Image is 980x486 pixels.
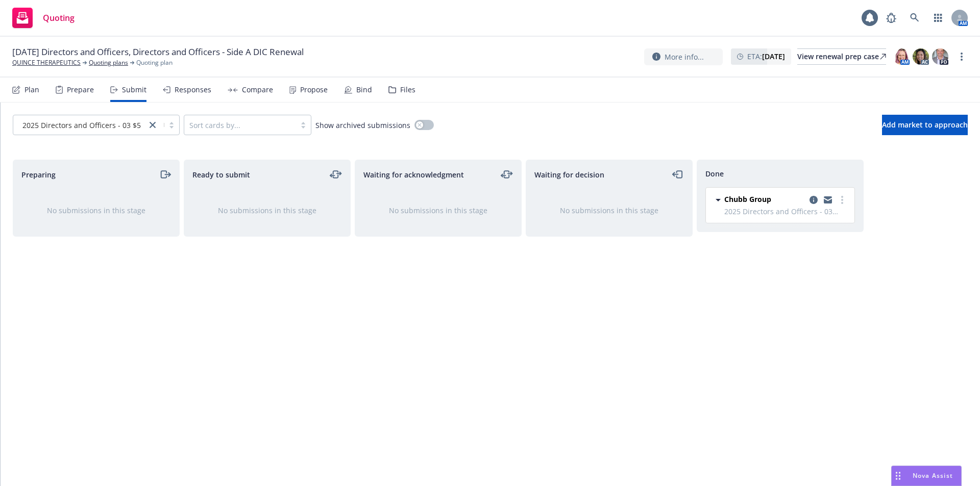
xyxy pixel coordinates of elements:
[672,168,684,181] a: moveLeft
[12,46,304,58] span: [DATE] Directors and Officers, Directors and Officers - Side A DIC Renewal
[807,194,820,206] a: copy logging email
[797,48,886,65] a: View renewal prep case
[363,169,464,180] span: Waiting for acknowledgment
[747,51,785,62] span: ETA :
[882,120,968,130] span: Add market to approach
[89,58,128,67] a: Quoting plans
[665,52,704,62] span: More info...
[43,14,75,22] span: Quoting
[30,205,163,216] div: No submissions in this stage
[534,169,604,180] span: Waiting for decision
[762,52,785,61] strong: [DATE]
[822,194,834,206] a: copy logging email
[644,48,723,65] button: More info...
[904,8,925,28] a: Search
[724,194,771,204] span: Chubb Group
[24,86,39,94] div: Plan
[705,168,724,179] span: Done
[913,471,953,480] span: Nova Assist
[913,48,929,65] img: photo
[22,120,165,131] span: 2025 Directors and Officers - 03 $5M xs ...
[21,169,56,180] span: Preparing
[501,168,513,181] a: moveLeftRight
[122,86,146,94] div: Submit
[932,48,948,65] img: photo
[893,48,910,65] img: photo
[797,49,886,64] div: View renewal prep case
[836,194,848,206] a: more
[356,86,372,94] div: Bind
[543,205,676,216] div: No submissions in this stage
[891,466,962,486] button: Nova Assist
[315,120,410,131] span: Show archived submissions
[159,168,171,181] a: moveRight
[146,119,159,131] a: close
[175,86,211,94] div: Responses
[300,86,328,94] div: Propose
[882,115,968,135] button: Add market to approach
[724,206,848,217] span: 2025 Directors and Officers - 03 $5M xs $15M
[136,58,173,67] span: Quoting plan
[400,86,415,94] div: Files
[955,50,968,63] a: more
[201,205,334,216] div: No submissions in this stage
[18,120,141,131] span: 2025 Directors and Officers - 03 $5M xs ...
[192,169,250,180] span: Ready to submit
[881,8,901,28] a: Report a Bug
[330,168,342,181] a: moveLeftRight
[242,86,273,94] div: Compare
[67,86,94,94] div: Prepare
[892,466,904,485] div: Drag to move
[8,4,79,32] a: Quoting
[372,205,505,216] div: No submissions in this stage
[928,8,948,28] a: Switch app
[12,58,81,67] a: QUINCE THERAPEUTICS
